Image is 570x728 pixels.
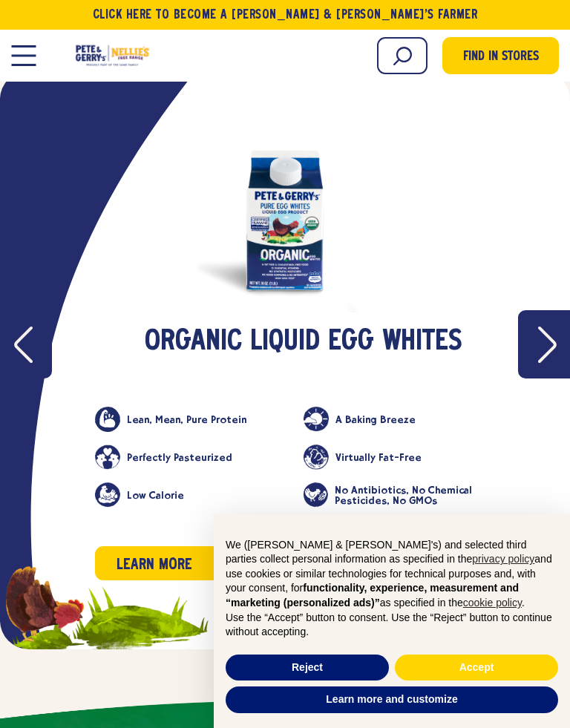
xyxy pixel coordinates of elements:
[226,611,558,640] p: Use the “Accept” button to consent. Use the “Reject” button to continue without accepting.
[95,407,304,432] li: Lean, Mean, Pure Protein
[226,582,519,609] strong: functionality, experience, measurement and “marketing (personalized ads)”
[117,554,192,577] span: Learn more
[226,538,558,611] p: We ([PERSON_NAME] & [PERSON_NAME]'s) and selected third parties collect personal information as s...
[95,445,304,470] li: Perfectly Pasteurized
[463,47,539,68] span: Find in Stores
[518,310,570,378] button: Next
[11,45,36,66] button: Open Mobile Menu Modal Dialog
[377,37,427,74] input: Search
[442,37,559,74] a: Find in Stores
[226,655,389,681] button: Reject
[304,482,512,508] li: No Antibiotics, No Chemical Pesticides, No GMOs
[463,597,522,609] a: cookie policy
[472,553,534,565] a: privacy policy
[226,686,558,713] button: Learn more and customize
[304,407,512,432] li: A Baking Breeze
[95,312,512,372] h3: Organic Liquid Egg Whites
[304,445,512,470] li: Virtually Fat-Free
[95,482,304,508] li: Low Calorie
[395,655,558,681] button: Accept
[95,546,512,580] a: Learn more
